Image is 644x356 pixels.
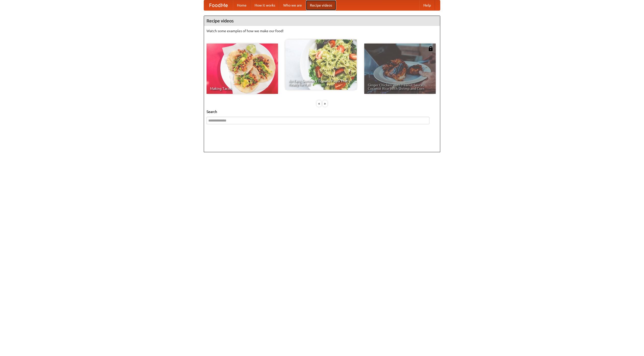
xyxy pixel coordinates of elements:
a: Home [233,0,251,10]
h4: Recipe videos [204,16,440,26]
a: Making Tacos [207,44,278,94]
div: » [323,100,327,107]
a: Recipe videos [306,0,336,10]
a: Who we are [279,0,306,10]
a: FoodMe [204,0,233,10]
a: An Easy, Summery Tomato Pasta That's Ready for Fall [285,39,357,90]
h5: Search [207,109,437,114]
span: Making Tacos [210,87,274,90]
img: 483408.png [428,46,433,51]
span: An Easy, Summery Tomato Pasta That's Ready for Fall [289,79,353,86]
div: « [317,100,321,107]
p: Watch some examples of how we make our food! [207,28,437,33]
a: How it works [251,0,279,10]
a: Help [419,0,435,10]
